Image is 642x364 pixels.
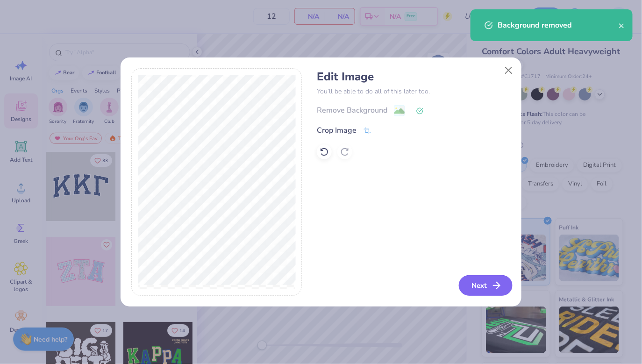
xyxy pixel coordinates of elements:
[317,70,511,84] h4: Edit Image
[317,125,357,136] div: Crop Image
[498,20,619,31] div: Background removed
[459,275,513,296] button: Next
[619,20,625,31] button: close
[317,86,511,96] p: You’ll be able to do all of this later too.
[500,62,518,79] button: Close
